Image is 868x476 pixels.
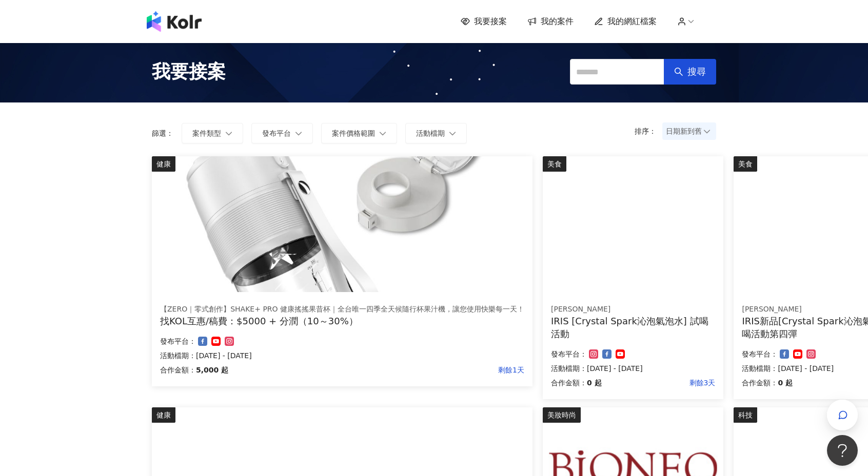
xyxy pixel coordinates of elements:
[196,364,228,376] p: 5,000 起
[251,123,313,143] button: 發布平台
[551,377,587,389] p: 合作金額：
[152,156,175,172] div: 健康
[551,362,715,375] p: 活動檔期：[DATE] - [DATE]
[147,11,202,32] img: logo
[474,16,507,27] span: 我要接案
[182,123,243,143] button: 案件類型
[527,16,574,27] a: 我的案件
[734,407,757,423] div: 科技
[594,16,657,27] a: 我的網紅檔案
[405,123,467,143] button: 活動檔期
[262,129,291,137] span: 發布平台
[827,435,858,466] iframe: Help Scout Beacon - Open
[778,377,793,389] p: 0 起
[152,129,173,137] p: 篩選：
[543,156,566,172] div: 美食
[160,315,524,327] div: 找KOL互惠/稿費：$5000 + 分潤（10～30%）
[160,364,196,376] p: 合作金額：
[160,304,524,315] div: 【ZERO｜零式創作】SHAKE+ PRO 健康搖搖果昔杯｜全台唯一四季全天候隨行杯果汁機，讓您使用快樂每一天！
[160,349,524,362] p: 活動檔期：[DATE] - [DATE]
[742,377,778,389] p: 合作金額：
[734,156,757,172] div: 美食
[551,315,715,340] div: IRIS [Crystal Spark沁泡氣泡水] 試喝活動
[152,407,175,423] div: 健康
[551,348,587,360] p: 發布平台：
[321,123,397,143] button: 案件價格範圍
[666,123,713,139] span: 日期新到舊
[674,67,683,76] span: search
[192,129,221,137] span: 案件類型
[543,407,581,423] div: 美妝時尚
[607,16,657,27] span: 我的網紅檔案
[541,16,574,27] span: 我的案件
[635,127,662,135] p: 排序：
[687,66,706,77] span: 搜尋
[461,16,507,27] a: 我要接案
[742,348,778,360] p: 發布平台：
[228,364,524,376] p: 剩餘1天
[602,377,716,389] p: 剩餘3天
[551,304,715,315] div: [PERSON_NAME]
[152,156,532,292] img: 【ZERO｜零式創作】SHAKE+ pro 健康搖搖果昔杯｜全台唯一四季全天候隨行杯果汁機，讓您使用快樂每一天！
[587,377,602,389] p: 0 起
[543,156,723,292] img: Crystal Spark 沁泡氣泡水
[152,59,226,85] span: 我要接案
[416,129,445,137] span: 活動檔期
[664,59,716,85] button: 搜尋
[332,129,375,137] span: 案件價格範圍
[160,335,196,347] p: 發布平台：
